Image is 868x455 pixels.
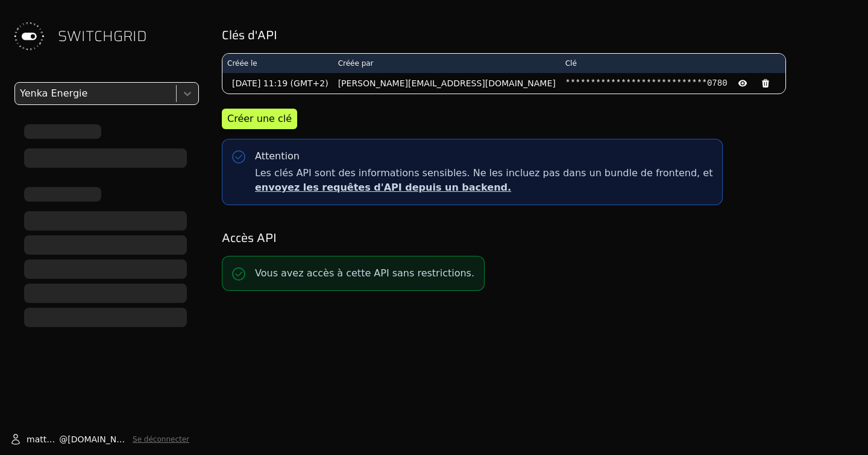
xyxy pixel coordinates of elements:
h2: Clés d'API [222,27,851,43]
span: [DOMAIN_NAME] [68,433,128,445]
span: matthieu [27,433,59,445]
p: Vous avez accès à cette API sans restrictions. [255,266,474,281]
img: Switchgrid Logo [10,17,48,56]
th: Créée le [222,54,333,73]
th: Créée par [333,54,561,73]
div: Créer une clé [227,112,292,126]
th: Clé [561,54,785,73]
span: @ [59,433,68,445]
div: Attention [255,149,300,164]
td: [PERSON_NAME][EMAIL_ADDRESS][DOMAIN_NAME] [333,73,561,94]
td: [DATE] 11:19 (GMT+2) [222,73,333,94]
span: Les clés API sont des informations sensibles. Ne les incluez pas dans un bundle de frontend, et [255,166,712,195]
button: Créer une clé [222,109,297,129]
span: SWITCHGRID [58,27,147,46]
h2: Accès API [222,229,851,246]
button: Se déconnecter [133,434,189,444]
p: envoyez les requêtes d'API depuis un backend. [255,180,712,195]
